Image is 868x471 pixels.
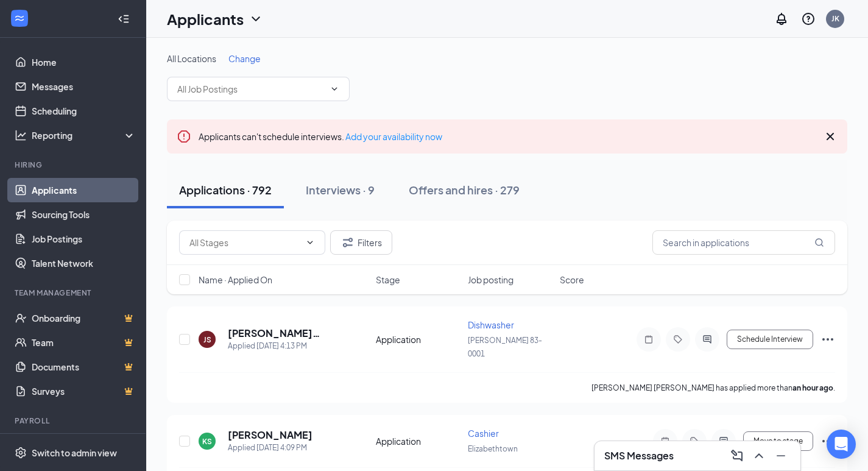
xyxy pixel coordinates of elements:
[15,288,133,298] div: Team Management
[376,333,460,345] div: Application
[32,251,136,275] a: Talent Network
[32,227,136,251] a: Job Postings
[827,430,856,459] div: Open Intercom Messenger
[774,448,788,463] svg: Minimize
[730,448,744,463] svg: ComposeMessage
[820,434,835,448] svg: Ellipses
[32,330,136,355] a: TeamCrown
[228,442,312,454] div: Applied [DATE] 4:09 PM
[15,129,27,141] svg: Analysis
[823,129,838,144] svg: Cross
[32,50,136,74] a: Home
[199,131,442,142] span: Applicants can't schedule interviews.
[330,230,392,255] button: Filter Filters
[743,431,813,451] button: Move to stage
[468,444,518,453] span: Elizabethtown
[340,235,355,250] svg: Filter
[409,182,520,197] div: Offers and hires · 279
[752,448,766,463] svg: ChevronUp
[13,12,26,24] svg: WorkstreamLogo
[687,436,702,446] svg: Tag
[15,416,133,426] div: Payroll
[32,447,117,459] div: Switch to admin view
[228,327,343,340] h5: [PERSON_NAME] [PERSON_NAME]
[831,13,839,24] div: JK
[32,355,136,379] a: DocumentsCrown
[468,428,499,439] span: Cashier
[228,340,343,352] div: Applied [DATE] 4:13 PM
[32,379,136,403] a: SurveysCrown
[179,182,272,197] div: Applications · 792
[652,230,835,255] input: Search in applications
[771,446,791,466] button: Minimize
[330,84,339,94] svg: ChevronDown
[801,12,816,26] svg: QuestionInfo
[376,435,460,447] div: Application
[468,336,542,358] span: [PERSON_NAME] 83-0001
[468,319,514,330] span: Dishwasher
[199,274,272,286] span: Name · Applied On
[814,238,824,247] svg: MagnifyingGlass
[32,99,136,123] a: Scheduling
[167,9,244,29] h1: Applicants
[32,178,136,202] a: Applicants
[177,129,191,144] svg: Error
[202,436,212,447] div: KS
[345,131,442,142] a: Add your availability now
[32,202,136,227] a: Sourcing Tools
[591,383,835,393] p: [PERSON_NAME] [PERSON_NAME] has applied more than .
[32,129,136,141] div: Reporting
[749,446,769,466] button: ChevronUp
[305,238,315,247] svg: ChevronDown
[15,160,133,170] div: Hiring
[774,12,789,26] svg: Notifications
[700,335,715,344] svg: ActiveChat
[468,274,513,286] span: Job posting
[228,428,312,442] h5: [PERSON_NAME]
[249,12,263,26] svg: ChevronDown
[792,383,833,392] b: an hour ago
[376,274,400,286] span: Stage
[306,182,375,197] div: Interviews · 9
[203,335,211,345] div: JS
[32,306,136,330] a: OnboardingCrown
[177,82,325,96] input: All Job Postings
[671,335,685,344] svg: Tag
[727,446,747,466] button: ComposeMessage
[167,53,216,64] span: All Locations
[820,332,835,347] svg: Ellipses
[658,436,672,446] svg: Note
[189,236,300,249] input: All Stages
[727,330,813,349] button: Schedule Interview
[716,436,731,446] svg: ActiveChat
[604,449,674,462] h3: SMS Messages
[228,53,261,64] span: Change
[118,13,130,25] svg: Collapse
[15,447,27,459] svg: Settings
[560,274,584,286] span: Score
[641,335,656,344] svg: Note
[32,74,136,99] a: Messages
